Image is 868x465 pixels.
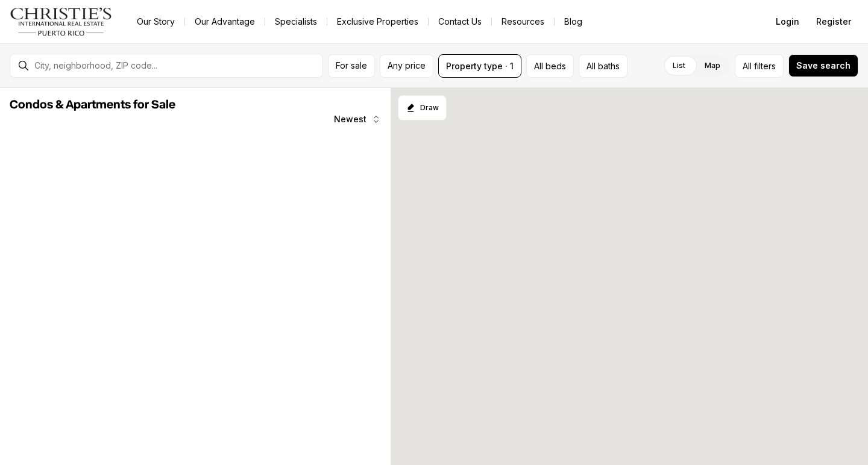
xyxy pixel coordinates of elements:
[388,61,426,70] span: Any price
[816,17,851,27] span: Register
[788,54,858,77] button: Save search
[10,7,113,36] img: logo
[127,13,184,30] a: Our Story
[579,54,627,78] button: All baths
[663,55,695,76] label: List
[336,61,367,70] span: For sale
[492,13,554,30] a: Resources
[695,55,730,76] label: Map
[10,99,175,111] span: Condos & Apartments for Sale
[327,107,388,131] button: Newest
[380,54,433,78] button: Any price
[438,54,521,78] button: Property type · 1
[334,114,366,124] span: Newest
[398,95,447,120] button: Start drawing
[185,13,265,30] a: Our Advantage
[809,10,858,34] button: Register
[265,13,327,30] a: Specialists
[555,13,592,30] a: Blog
[429,13,491,30] button: Contact Us
[327,13,428,30] a: Exclusive Properties
[743,60,752,72] span: All
[776,17,799,27] span: Login
[328,54,375,78] button: For sale
[526,54,574,78] button: All beds
[735,54,784,78] button: Allfilters
[796,61,851,70] span: Save search
[769,10,807,34] button: Login
[754,60,776,72] span: filters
